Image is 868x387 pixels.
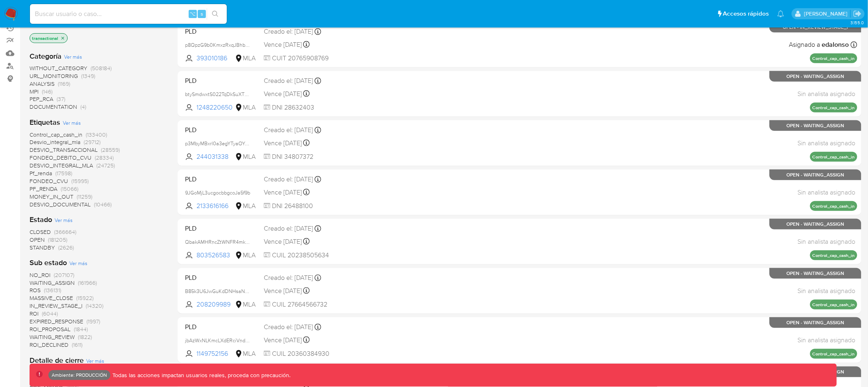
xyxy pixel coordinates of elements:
a: Notificaciones [777,10,784,17]
p: diego.assum@mercadolibre.com [804,10,850,18]
span: 3.155.0 [850,19,864,26]
span: s [201,10,203,18]
input: Buscar usuario o caso... [30,9,227,19]
p: Todas las acciones impactan usuarios reales, proceda con precaución. [110,371,291,379]
button: search-icon [207,8,224,20]
p: Ambiente: PRODUCCIÓN [52,373,107,377]
a: Salir [853,9,862,18]
span: ⌥ [190,10,196,18]
span: Accesos rápidos [723,9,769,18]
